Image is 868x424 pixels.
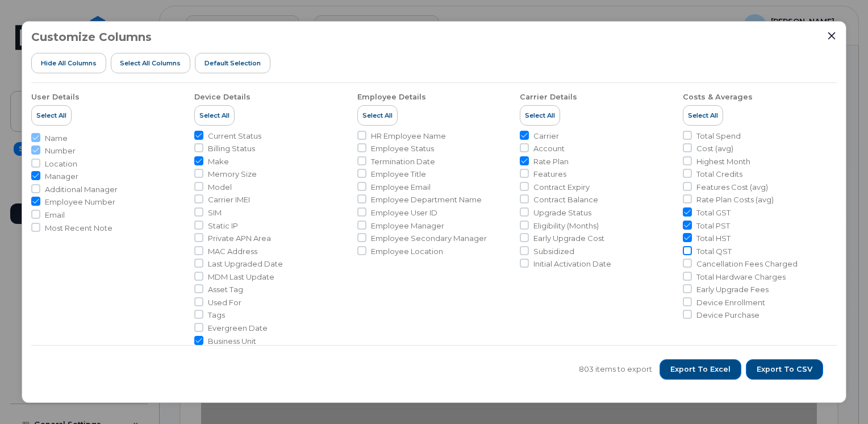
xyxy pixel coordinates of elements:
[357,105,398,126] button: Select All
[696,310,759,321] span: Device Purchase
[696,156,750,167] span: Highest Month
[45,197,115,207] span: Employee Number
[208,182,232,193] span: Model
[683,92,753,102] div: Costs & Averages
[31,92,80,102] div: User Details
[120,59,181,68] span: Select all Columns
[194,92,251,102] div: Device Details
[696,297,765,308] span: Device Enrollment
[520,105,560,126] button: Select All
[208,233,271,244] span: Private APN Area
[45,223,112,234] span: Most Recent Note
[696,143,733,154] span: Cost (avg)
[357,92,426,102] div: Employee Details
[696,221,730,231] span: Total PST
[208,207,222,218] span: SIM
[696,131,741,142] span: Total Spend
[371,233,487,244] span: Employee Secondary Manager
[31,53,106,73] button: Hide All Columns
[533,233,604,244] span: Early Upgrade Cost
[696,182,768,193] span: Features Cost (avg)
[208,336,298,347] span: Business Unit
[36,111,66,120] span: Select All
[208,297,241,308] span: Used For
[688,111,718,120] span: Select All
[533,207,591,218] span: Upgrade Status
[208,131,261,142] span: Current Status
[696,284,769,295] span: Early Upgrade Fees
[696,259,798,269] span: Cancellation Fees Charged
[208,194,250,205] span: Carrier IMEI
[533,169,566,180] span: Features
[660,359,741,380] button: Export to Excel
[533,221,599,231] span: Eligibility (Months)
[371,169,426,180] span: Employee Title
[579,364,652,375] span: 803 items to export
[533,143,565,154] span: Account
[371,246,443,257] span: Employee Location
[194,105,235,126] button: Select All
[683,105,723,126] button: Select All
[533,182,590,193] span: Contract Expiry
[208,156,229,167] span: Make
[371,131,446,142] span: HR Employee Name
[45,184,118,195] span: Additional Manager
[205,59,261,68] span: Default Selection
[208,169,257,180] span: Memory Size
[696,272,786,282] span: Total Hardware Charges
[31,105,72,126] button: Select All
[41,59,97,68] span: Hide All Columns
[208,221,238,231] span: Static IP
[111,53,191,73] button: Select all Columns
[670,364,731,375] span: Export to Excel
[525,111,555,120] span: Select All
[208,284,243,295] span: Asset Tag
[371,143,434,154] span: Employee Status
[533,259,611,269] span: Initial Activation Date
[371,207,437,218] span: Employee User ID
[371,194,482,205] span: Employee Department Name
[696,194,774,205] span: Rate Plan Costs (avg)
[45,171,78,182] span: Manager
[696,169,742,180] span: Total Credits
[533,156,569,167] span: Rate Plan
[533,246,574,257] span: Subsidized
[827,31,837,41] button: Close
[746,359,823,380] button: Export to CSV
[31,31,152,43] h3: Customize Columns
[371,221,444,231] span: Employee Manager
[45,159,77,169] span: Location
[533,194,598,205] span: Contract Balance
[520,92,577,102] div: Carrier Details
[208,272,274,282] span: MDM Last Update
[195,53,270,73] button: Default Selection
[696,233,731,244] span: Total HST
[533,131,559,142] span: Carrier
[696,246,732,257] span: Total QST
[371,156,435,167] span: Termination Date
[208,259,283,269] span: Last Upgraded Date
[199,111,229,120] span: Select All
[757,364,812,375] span: Export to CSV
[208,143,255,154] span: Billing Status
[371,182,431,193] span: Employee Email
[45,133,68,144] span: Name
[362,111,393,120] span: Select All
[208,310,225,321] span: Tags
[696,207,731,218] span: Total GST
[208,323,268,334] span: Evergreen Date
[208,246,257,257] span: MAC Address
[45,210,65,221] span: Email
[45,146,76,156] span: Number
